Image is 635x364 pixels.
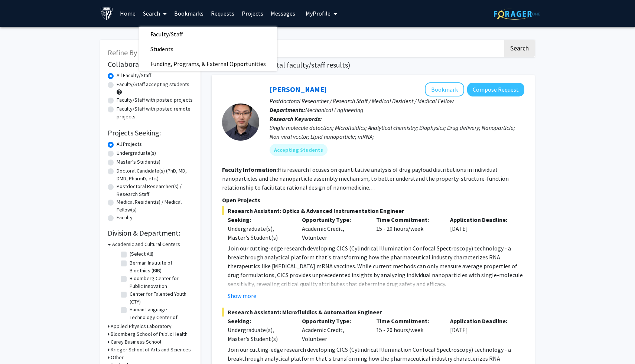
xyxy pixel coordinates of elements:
b: Departments: [270,106,305,114]
button: Search [504,40,535,57]
label: (Select All) [130,250,153,258]
a: Home [116,0,139,26]
a: Projects [238,0,267,26]
b: Research Keywords: [270,115,322,122]
h2: Collaboration Status: [108,60,193,69]
label: Medical Resident(s) / Medical Fellow(s) [117,198,193,214]
label: Bloomberg Center for Public Innovation [130,275,191,290]
img: Johns Hopkins University Logo [100,7,113,20]
mat-chip: Accepting Students [270,144,328,156]
h3: Other [111,354,124,361]
label: Undergraduate(s) [117,149,156,157]
h1: Page of ( total faculty/staff results) [212,60,535,69]
div: Undergraduate(s), Master's Student(s) [228,325,291,343]
div: Undergraduate(s), Master's Student(s) [228,224,291,242]
h2: Projects Seeking: [108,128,193,137]
h3: Academic and Cultural Centers [112,240,180,248]
p: Opportunity Type: [302,317,365,325]
h2: Division & Department: [108,229,193,237]
a: Students [139,43,277,55]
label: Faculty/Staff accepting students [117,81,189,88]
button: Add Sixuan Li to Bookmarks [425,82,464,96]
label: Faculty/Staff with posted projects [117,96,193,104]
p: Postdoctoral Researcher / Research Staff / Medical Resident / Medical Fellow [270,96,524,105]
div: [DATE] [444,317,519,343]
label: All Faculty/Staff [117,72,151,79]
p: Seeking: [228,215,291,224]
label: Center for Talented Youth (CTY) [130,290,191,306]
span: Research Assistant: Optics & Advanced Instrumentation Engineer [222,206,524,215]
a: Search [139,0,170,26]
label: Postdoctoral Researcher(s) / Research Staff [117,183,193,198]
iframe: Chat [6,331,32,358]
a: Faculty/Staff [139,29,277,40]
img: ForagerOne Logo [494,8,540,20]
p: Open Projects [222,196,524,204]
span: Mechanical Engineering [305,106,364,114]
div: 15 - 20 hours/week [371,215,445,242]
a: Messages [267,0,299,26]
p: Application Deadline: [450,317,513,325]
p: Join our cutting-edge research developing CICS (Cylindrical Illumination Confocal Spectroscopy) t... [228,244,524,288]
label: Faculty [117,214,133,222]
p: Time Commitment: [376,317,439,325]
a: Funding, Programs, & External Opportunities [139,58,277,69]
label: Berman Institute of Bioethics (BIB) [130,259,191,275]
div: Academic Credit, Volunteer [296,215,371,242]
p: Seeking: [228,317,291,325]
div: [DATE] [444,215,519,242]
span: Research Assistant: Microfluidics & Automation Engineer [222,308,524,317]
input: Search Keywords [212,40,503,57]
label: All Projects [117,140,142,148]
span: My Profile [306,10,330,17]
span: Funding, Programs, & External Opportunities [139,56,277,71]
a: Bookmarks [170,0,207,26]
a: [PERSON_NAME] [270,85,327,94]
span: Faculty/Staff [139,27,194,42]
span: Students [139,42,185,56]
label: Doctoral Candidate(s) (PhD, MD, DMD, PharmD, etc.) [117,167,193,183]
label: Master's Student(s) [117,158,160,166]
label: Faculty/Staff with posted remote projects [117,105,193,121]
p: Time Commitment: [376,215,439,224]
h3: Krieger School of Arts and Sciences [111,346,191,354]
div: Academic Credit, Volunteer [296,317,371,343]
h3: Bloomberg School of Public Health [111,330,188,338]
p: Opportunity Type: [302,215,365,224]
label: Human Language Technology Center of Excellence (HLTCOE) [130,306,191,329]
div: Single molecule detection; Microfluidics; Analytical chemistry; Biophysics; Drug delivery; Nanopa... [270,123,524,141]
div: 15 - 20 hours/week [371,317,445,343]
p: Application Deadline: [450,215,513,224]
fg-read-more: His research focuses on quantitative analysis of drug payload distributions in individual nanopar... [222,166,509,191]
b: Faculty Information: [222,166,278,173]
h3: Applied Physics Laboratory [111,322,172,330]
button: Show more [228,291,256,300]
button: Compose Request to Sixuan Li [467,83,524,96]
span: Refine By [108,48,137,57]
h3: Carey Business School [111,338,161,346]
a: Requests [207,0,238,26]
